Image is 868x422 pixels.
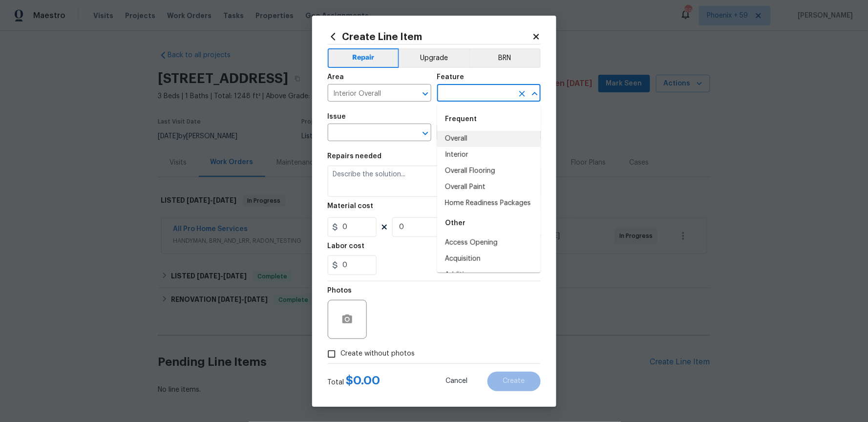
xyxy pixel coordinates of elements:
li: Addition [437,267,541,283]
li: Interior [437,147,541,163]
button: Open [419,87,432,101]
span: Create without photos [341,349,415,359]
li: Overall [437,131,541,147]
li: Acquisition [437,251,541,267]
h5: Photos [328,287,352,294]
li: Overall Paint [437,179,541,195]
h5: Issue [328,113,346,120]
li: Access Opening [437,235,541,251]
span: Cancel [446,378,468,385]
li: Overall Flooring [437,163,541,179]
button: BRN [469,48,541,68]
h5: Material cost [328,203,374,210]
button: Close [528,87,542,101]
button: Repair [328,48,400,68]
li: Home Readiness Packages [437,195,541,211]
h5: Labor cost [328,243,365,250]
button: Open [419,127,432,140]
h5: Feature [437,74,465,81]
button: Clear [515,87,529,101]
div: Total [328,376,381,387]
button: Create [487,372,541,391]
h5: Repairs needed [328,153,382,160]
div: Frequent [437,107,541,131]
span: $ 0.00 [346,375,381,386]
div: Other [437,211,541,235]
button: Cancel [430,372,484,391]
h5: Area [328,74,344,81]
button: Upgrade [399,48,469,68]
h2: Create Line Item [328,31,532,42]
span: Create [503,378,525,385]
